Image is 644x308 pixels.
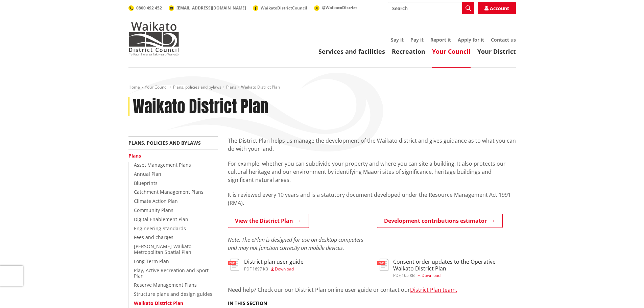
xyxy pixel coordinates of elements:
a: Climate Action Plan [134,198,178,204]
a: Plans, policies and bylaws [173,84,221,90]
a: Your Council [432,47,471,55]
a: Account [478,2,516,14]
a: WaikatoDistrictCouncil [253,5,307,11]
em: Note: The ePlan is designed for use on desktop computers and may not function correctly on mobile... [228,236,363,252]
a: Asset Management Plans [134,162,191,168]
a: Say it [391,37,404,43]
a: Your Council [145,84,168,90]
a: 0800 492 452 [128,5,162,11]
a: Plans [226,84,236,90]
a: Plans [128,152,141,159]
a: District plan user guide pdf,1697 KB Download [228,259,304,271]
span: Download [275,266,294,272]
span: 1697 KB [253,266,268,272]
span: 165 KB [402,273,415,278]
a: Recreation [392,47,425,55]
span: Waikato District Plan [241,84,280,90]
p: Need help? Check our our District Plan online user guide or contact our [228,286,516,294]
p: For example, whether you can subdivide your property and where you can site a building. It also p... [228,160,516,184]
a: [EMAIL_ADDRESS][DOMAIN_NAME] [169,5,246,11]
span: pdf [393,273,401,278]
a: Annual Plan [134,171,161,177]
a: Waikato District Plan [134,300,183,306]
span: WaikatoDistrictCouncil [261,5,307,11]
div: , [244,267,304,271]
a: Digital Enablement Plan [134,216,188,222]
a: @WaikatoDistrict [314,5,357,10]
a: Play, Active Recreation and Sport Plan [134,267,209,279]
a: Blueprints [134,180,158,186]
div: , [393,274,516,278]
a: Pay it [410,37,424,43]
h3: District plan user guide [244,259,304,265]
a: Community Plans [134,207,173,213]
span: Download [422,273,440,278]
span: [EMAIL_ADDRESS][DOMAIN_NAME] [176,5,246,11]
a: Home [128,84,140,90]
a: District Plan team. [410,286,457,293]
span: @WaikatoDistrict [322,5,357,10]
span: 0800 492 452 [136,5,162,11]
img: document-pdf.svg [228,259,239,270]
a: Catchment Management Plans [134,189,204,195]
a: [PERSON_NAME]-Waikato Metropolitan Spatial Plan [134,243,191,255]
a: Report it [430,37,451,43]
a: Reserve Management Plans [134,282,197,288]
a: Services and facilities [318,47,385,55]
nav: breadcrumb [128,85,516,90]
h3: Consent order updates to the Operative Waikato District Plan [393,259,516,271]
a: Long Term Plan [134,258,169,264]
a: Your District [477,47,516,55]
h1: Waikato District Plan [133,97,268,117]
a: Consent order updates to the Operative Waikato District Plan pdf,165 KB Download [377,259,516,277]
img: Waikato District Council - Te Kaunihera aa Takiwaa o Waikato [128,22,179,55]
a: Contact us [491,37,516,43]
a: Apply for it [458,37,484,43]
a: View the District Plan [228,214,309,228]
a: Structure plans and design guides [134,291,212,297]
a: Plans, policies and bylaws [128,140,201,146]
a: Engineering Standards [134,225,186,232]
img: document-pdf.svg [377,259,388,270]
p: It is reviewed every 10 years and is a statutory document developed under the Resource Management... [228,191,516,207]
span: pdf [244,266,252,272]
a: Development contributions estimator [377,214,503,228]
a: Fees and charges [134,234,173,240]
p: The District Plan helps us manage the development of the Waikato district and gives guidance as t... [228,137,516,153]
h5: In this section [228,301,267,306]
input: Search input [388,2,474,14]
